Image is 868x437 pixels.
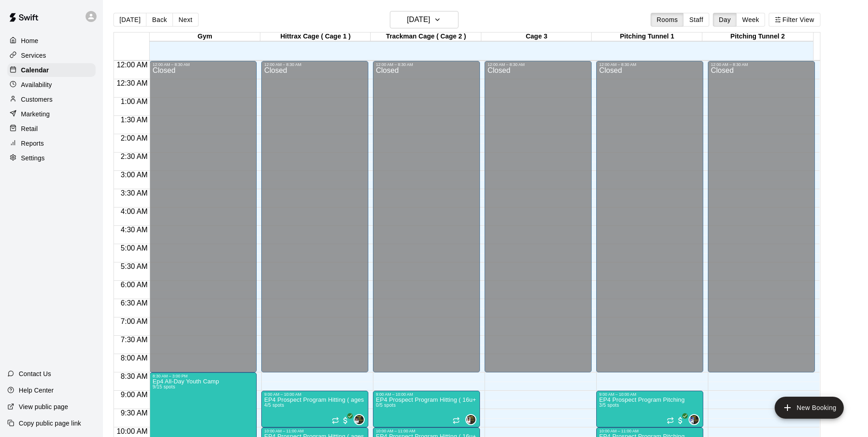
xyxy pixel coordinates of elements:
[775,397,844,419] button: add
[119,409,150,417] span: 9:30 AM
[119,372,150,380] span: 8:30 AM
[7,93,96,106] a: Customers
[119,336,150,344] span: 7:30 AM
[21,80,52,89] p: Availability
[599,67,701,376] div: Closed
[119,317,150,325] span: 7:00 AM
[152,67,254,376] div: Closed
[371,33,481,41] div: Trackman Cage ( Cage 2 )
[355,415,364,424] img: Stephen Alemais
[264,429,366,433] div: 10:00 AM – 11:00 AM
[376,403,396,408] span: 0/5 spots filled
[21,124,38,133] p: Retail
[373,61,480,372] div: 12:00 AM – 8:30 AM: Closed
[592,33,702,41] div: Pitching Tunnel 1
[264,67,366,376] div: Closed
[119,244,150,252] span: 5:00 AM
[119,116,150,124] span: 1:30 AM
[119,354,150,362] span: 8:00 AM
[7,151,96,165] a: Settings
[19,402,68,411] p: View public page
[736,13,765,27] button: Week
[114,427,150,435] span: 10:00 AM
[708,61,815,372] div: 12:00 AM – 8:30 AM: Closed
[119,171,150,179] span: 3:00 AM
[667,417,674,424] span: Recurring event
[711,67,812,376] div: Closed
[683,13,709,27] button: Staff
[357,414,365,425] span: Stephen Alemais
[466,415,475,424] img: Roldani Baldwin
[596,391,703,427] div: 9:00 AM – 10:00 AM: EP4 Prospect Program Pitching
[152,384,175,389] span: 9/15 spots filled
[19,386,54,395] p: Help Center
[150,61,257,372] div: 12:00 AM – 8:30 AM: Closed
[119,281,150,289] span: 6:00 AM
[19,419,81,428] p: Copy public page link
[599,392,701,397] div: 9:00 AM – 10:00 AM
[453,417,460,424] span: Recurring event
[599,429,701,433] div: 10:00 AM – 11:00 AM
[260,33,371,41] div: Hittrax Cage ( Cage 1 )
[113,13,146,27] button: [DATE]
[376,67,477,376] div: Closed
[173,13,198,27] button: Next
[376,429,477,433] div: 10:00 AM – 11:00 AM
[713,13,737,27] button: Day
[469,414,476,425] span: Roldani Baldwin
[599,62,701,67] div: 12:00 AM – 8:30 AM
[7,49,96,62] a: Services
[7,78,96,92] a: Availability
[390,11,458,28] button: [DATE]
[264,392,366,397] div: 9:00 AM – 10:00 AM
[21,139,44,148] p: Reports
[465,414,476,425] div: Roldani Baldwin
[152,62,254,67] div: 12:00 AM – 8:30 AM
[769,13,820,27] button: Filter View
[599,403,619,408] span: 3/5 spots filled
[21,36,38,45] p: Home
[487,67,589,376] div: Closed
[21,51,46,60] p: Services
[676,416,685,425] span: All customers have paid
[119,391,150,399] span: 9:00 AM
[119,262,150,270] span: 5:30 AM
[21,66,49,75] p: Calendar
[689,414,700,425] div: Mariel Checo
[690,415,699,424] img: Mariel Checo
[21,95,53,104] p: Customers
[481,33,592,41] div: Cage 3
[114,79,150,87] span: 12:30 AM
[119,189,150,197] span: 3:30 AM
[596,61,703,372] div: 12:00 AM – 8:30 AM: Closed
[119,226,150,234] span: 4:30 AM
[7,63,96,77] a: Calendar
[114,61,150,69] span: 12:00 AM
[373,391,480,427] div: 9:00 AM – 10:00 AM: EP4 Prospect Program Hitting ( 16u+ Slot )
[146,13,173,27] button: Back
[119,299,150,307] span: 6:30 AM
[487,62,589,67] div: 12:00 AM – 8:30 AM
[19,369,51,378] p: Contact Us
[7,107,96,121] a: Marketing
[261,61,368,372] div: 12:00 AM – 8:30 AM: Closed
[119,208,150,215] span: 4:00 AM
[119,98,150,105] span: 1:00 AM
[150,33,260,41] div: Gym
[485,61,592,372] div: 12:00 AM – 8:30 AM: Closed
[341,416,350,425] span: All customers have paid
[711,62,812,67] div: 12:00 AM – 8:30 AM
[7,122,96,136] a: Retail
[261,391,368,427] div: 9:00 AM – 10:00 AM: EP4 Prospect Program Hitting ( ages 13-15 )
[7,137,96,150] a: Reports
[7,34,96,48] a: Home
[354,414,365,425] div: Stephen Alemais
[407,13,430,26] h6: [DATE]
